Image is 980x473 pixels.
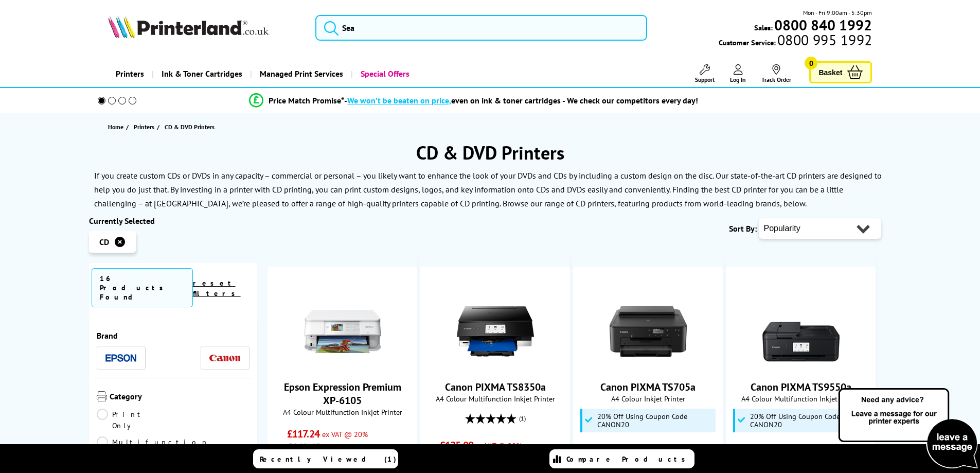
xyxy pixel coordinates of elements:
img: Epson Expression Premium XP-6105 [304,293,381,370]
span: We won’t be beaten on price, [347,95,451,106]
span: A4 Colour Multifunction Inkjet Printer [426,394,564,404]
span: Ink & Toner Cartridges [162,61,242,87]
span: ex VAT @ 20% [322,429,368,439]
a: Canon PIXMA TS705a [600,380,696,394]
div: - even on ink & toner cartridges - We check our competitors every day! [344,95,698,106]
span: £125.00 [440,439,473,452]
span: 20% Off Using Coupon Code CANON20 [597,412,714,429]
span: Sales: [754,23,773,32]
p: If you create custom CDs or DVDs in any capacity – commercial or personal – you likely want to en... [94,170,882,208]
span: £59.69 [593,443,621,456]
b: 0800 840 1992 [774,15,872,34]
a: Printers [134,121,157,132]
a: Recently Viewed (1) [253,449,398,468]
a: Log In [730,64,746,83]
span: £117.24 [287,427,319,441]
a: Multifunction [97,436,209,448]
a: Managed Print Services [250,61,351,87]
img: Canon PIXMA TS705a [610,293,687,370]
span: Basket [818,65,842,79]
a: Canon [209,352,240,364]
a: Canon PIXMA TS9550a [751,380,851,394]
a: Printerland Logo [108,15,303,40]
span: £163.33 [745,443,779,456]
span: Recently Viewed (1) [260,454,397,464]
a: Epson Expression Premium XP-6105 [284,380,401,407]
a: Canon PIXMA TS705a [610,362,687,372]
span: inc VAT [323,443,346,452]
span: (1) [519,409,526,428]
a: Basket 0 [809,61,872,83]
span: A4 Colour Multifunction Inkjet Printer [273,407,412,417]
span: A4 Colour Inkjet Printer [579,394,717,404]
img: Canon PIXMA TS9550a [762,293,840,370]
input: Sea [315,15,647,41]
span: 20% Off Using Coupon Code CANON20 [750,412,866,429]
a: Canon PIXMA TS9550a [762,362,840,372]
a: Epson Expression Premium XP-6105 [304,362,381,372]
h1: CD & DVD Printers [89,141,892,165]
a: 0800 840 1992 [773,20,872,30]
span: Printers [134,121,154,132]
a: Epson [105,352,136,364]
a: Track Order [761,64,791,83]
img: Category [97,391,107,401]
img: Canon PIXMA TS8350a [457,293,534,370]
a: Support [695,64,715,83]
li: modal_Promise [84,92,864,110]
a: Print Only [97,409,173,431]
a: Ink & Toner Cartridges [152,61,250,87]
span: 16 Products Found [92,268,193,307]
a: Canon PIXMA TS8350a [445,380,546,394]
span: Mon - Fri 9:00am - 5:30pm [803,8,872,17]
span: Category [110,391,250,404]
span: £140.69 [287,441,320,454]
span: CD & DVD Printers [165,123,215,131]
span: Customer Service: [719,35,872,47]
img: Epson [105,354,136,362]
span: 0800 995 1992 [776,35,872,45]
img: Printerland Logo [108,15,269,38]
a: Compare Products [549,449,694,468]
span: A4 Colour Multifunction Inkjet Printer [732,394,870,404]
a: Special Offers [351,61,417,87]
span: Log In [730,76,746,83]
span: ex VAT @ 20% [476,441,522,450]
span: Compare Products [566,454,691,464]
img: Open Live Chat window [836,387,980,471]
a: Home [108,121,126,132]
div: Currently Selected [89,216,258,226]
a: reset filters [193,278,241,298]
span: CD [99,237,109,247]
span: Sort By: [729,223,757,234]
span: 0 [805,57,817,69]
span: Brand [97,330,250,341]
a: Printers [108,61,152,87]
img: Canon [209,355,240,361]
span: Price Match Promise* [269,95,344,106]
span: Support [695,76,715,83]
a: Canon PIXMA TS8350a [457,362,534,372]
